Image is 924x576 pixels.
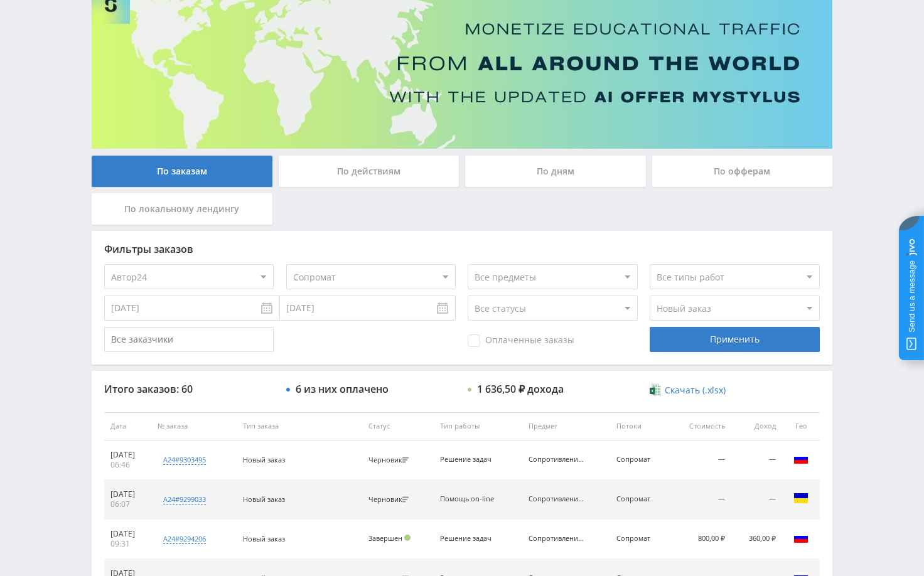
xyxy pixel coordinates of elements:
div: Сопротивление материалов [529,495,585,503]
th: Гео [782,412,820,440]
div: По офферам [652,156,833,187]
th: Предмет [522,412,611,440]
span: Новый заказ [243,534,285,543]
div: 06:46 [110,460,145,470]
span: Подтвержден [404,535,411,541]
th: Статус [362,412,434,440]
div: Решение задач [440,456,497,464]
th: Дата [104,412,151,440]
div: Сопромат [616,535,663,543]
div: [DATE] [110,450,145,460]
td: — [670,480,731,520]
span: Скачать (.xlsx) [665,385,726,395]
div: Сопротивление материалов [529,456,585,464]
div: [DATE] [110,529,145,539]
div: 1 636,50 ₽ дохода [477,383,564,395]
span: Новый заказ [243,455,285,464]
th: Стоимость [670,412,731,440]
td: 360,00 ₽ [731,520,782,559]
div: 09:31 [110,539,145,549]
th: Тип работы [434,412,522,440]
div: Сопромат [616,495,663,503]
td: — [731,440,782,480]
div: Решение задач [440,535,497,543]
div: Применить [650,327,819,352]
img: xlsx [650,383,660,396]
div: a24#9294206 [163,534,206,544]
span: Оплаченные заказы [468,334,574,347]
div: Сопромат [616,456,663,464]
div: По действиям [279,156,459,187]
th: № заказа [151,412,237,440]
div: a24#9303495 [163,455,206,465]
div: 6 из них оплачено [296,383,389,395]
img: rus.png [793,451,808,466]
th: Потоки [610,412,670,440]
a: Скачать (.xlsx) [650,384,725,397]
span: Завершен [368,533,402,543]
img: ukr.png [793,491,808,506]
div: По дням [465,156,646,187]
input: Все заказчики [104,327,274,352]
div: Черновик [368,496,412,504]
div: По заказам [92,156,272,187]
div: По локальному лендингу [92,193,272,225]
div: Сопротивление материалов [529,535,585,543]
th: Доход [731,412,782,440]
input: Use the arrow keys to pick a date [104,296,280,321]
div: 06:07 [110,499,145,509]
span: Новый заказ [243,494,285,504]
img: rus.png [793,530,808,545]
div: a24#9299033 [163,494,206,504]
td: — [670,440,731,480]
div: Черновик [368,456,412,464]
div: Итого заказов: 60 [104,383,274,395]
div: Помощь on-line [440,495,497,503]
div: [DATE] [110,489,145,499]
th: Тип заказа [237,412,362,440]
td: — [731,480,782,520]
td: 800,00 ₽ [670,520,731,559]
div: Фильтры заказов [104,243,820,255]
